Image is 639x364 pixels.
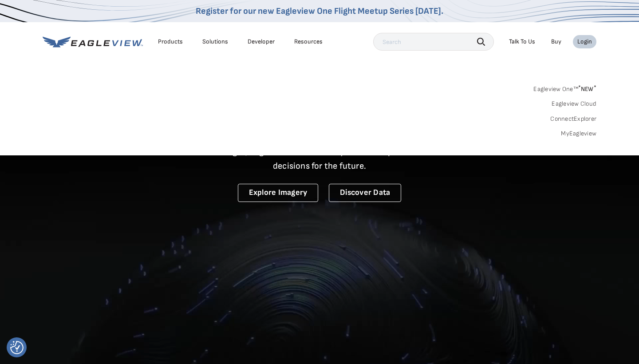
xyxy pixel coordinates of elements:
[248,38,275,46] a: Developer
[577,38,592,46] div: Login
[550,115,596,123] a: ConnectExplorer
[509,38,535,46] div: Talk To Us
[10,341,24,354] button: Consent Preferences
[158,38,183,46] div: Products
[561,130,596,138] a: MyEagleview
[196,6,443,16] a: Register for our new Eagleview One Flight Meetup Series [DATE].
[578,85,596,93] span: NEW
[552,100,596,108] a: Eagleview Cloud
[329,184,401,202] a: Discover Data
[202,38,228,46] div: Solutions
[238,184,319,202] a: Explore Imagery
[533,83,596,93] a: Eagleview One™*NEW*
[373,33,494,51] input: Search
[294,38,323,46] div: Resources
[551,38,561,46] a: Buy
[10,341,24,354] img: Revisit consent button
